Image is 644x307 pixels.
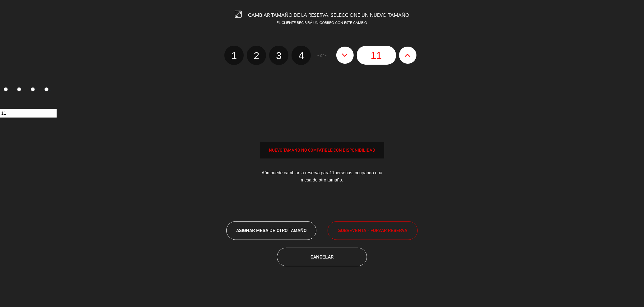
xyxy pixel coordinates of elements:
[310,254,333,259] span: Cancelar
[328,221,418,240] button: SOBREVENTA - FORZAR RESERVA
[292,46,311,65] label: 4
[44,87,48,91] input: 4
[329,170,334,175] span: 11
[41,85,54,95] label: 4
[247,46,266,65] label: 2
[31,87,35,91] input: 3
[277,21,367,25] span: EL CLIENTE RECIBIRÁ UN CORREO CON ESTE CAMBIO
[260,147,384,154] div: NUEVO TAMAÑO NO COMPATIBLE CON DISPONIBILIDAD
[236,228,306,233] span: ASIGNAR MESA DE OTRO TAMAÑO
[248,13,409,18] span: CAMBIAR TAMAÑO DE LA RESERVA. SELECCIONE UN NUEVO TAMAÑO
[277,248,367,266] button: Cancelar
[338,227,407,234] span: SOBREVENTA - FORZAR RESERVA
[317,52,327,59] span: - or -
[260,165,384,188] div: Aún puede cambiar la reserva para personas, ocupando una mesa de otro tamaño.
[226,221,316,240] button: ASIGNAR MESA DE OTRO TAMAÑO
[27,85,41,95] label: 3
[17,87,21,91] input: 2
[269,46,288,65] label: 3
[14,85,27,95] label: 2
[4,87,8,91] input: 1
[224,46,244,65] label: 1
